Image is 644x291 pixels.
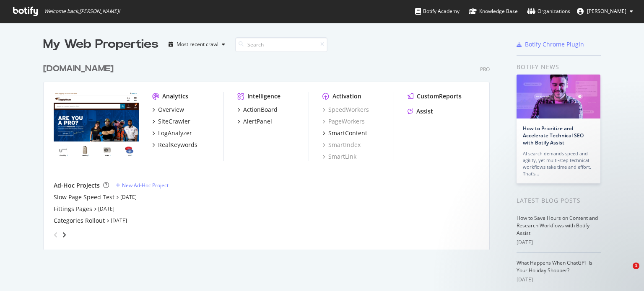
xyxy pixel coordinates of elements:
[243,117,272,126] div: AlertPanel
[237,106,278,114] a: ActionBoard
[517,62,601,72] div: Botify news
[415,7,460,15] div: Botify Academy
[158,141,197,149] div: RealKeywords
[54,92,139,160] img: www.supplyhouse.com
[417,92,462,100] div: CustomReports
[152,141,197,149] a: RealKeywords
[54,216,105,225] a: Categories Rollout
[43,63,117,75] a: [DOMAIN_NAME]
[120,193,137,201] a: [DATE]
[152,129,192,137] a: LogAnalyzer
[480,66,490,73] div: Pro
[243,106,278,114] div: ActionBoard
[98,205,114,212] a: [DATE]
[517,196,601,205] div: Latest Blog Posts
[517,276,601,283] div: [DATE]
[570,5,640,18] button: [PERSON_NAME]
[633,263,639,269] span: 1
[54,181,100,190] div: Ad-Hoc Projects
[54,193,114,201] a: Slow Page Speed Test
[162,92,188,100] div: Analytics
[158,117,190,126] div: SiteCrawler
[152,117,190,126] a: SiteCrawler
[322,141,361,149] a: SmartIndex
[408,107,433,116] a: Assist
[43,53,496,250] div: grid
[587,8,626,15] span: Alejandra Roca
[43,63,114,75] div: [DOMAIN_NAME]
[111,217,127,224] a: [DATE]
[235,37,327,52] input: Search
[322,152,356,161] a: SmartLink
[152,106,184,114] a: Overview
[122,182,169,189] div: New Ad-Hoc Project
[523,150,594,177] div: AI search demands speed and agility, yet multi-step technical workflows take time and effort. Tha...
[517,259,592,274] a: What Happens When ChatGPT Is Your Holiday Shopper?
[615,263,636,283] iframe: To enrich screen reader interactions, please activate Accessibility in Grammarly extension settings
[322,117,365,126] a: PageWorkers
[517,40,584,49] a: Botify Chrome Plugin
[247,92,280,100] div: Intelligence
[158,129,192,137] div: LogAnalyzer
[523,125,584,146] a: How to Prioritize and Accelerate Technical SEO with Botify Assist
[322,106,369,114] a: SpeedWorkers
[116,182,169,189] a: New Ad-Hoc Project
[408,92,462,100] a: CustomReports
[527,7,570,15] div: Organizations
[517,75,600,118] img: How to Prioritize and Accelerate Technical SEO with Botify Assist
[43,36,158,53] div: My Web Properties
[469,7,518,15] div: Knowledge Base
[332,92,361,100] div: Activation
[237,117,272,126] a: AlertPanel
[177,42,218,47] div: Most recent crawl
[44,8,120,15] span: Welcome back, [PERSON_NAME] !
[50,228,61,242] div: angle-left
[416,107,433,116] div: Assist
[322,129,367,137] a: SmartContent
[525,40,584,49] div: Botify Chrome Plugin
[158,106,184,114] div: Overview
[328,129,367,137] div: SmartContent
[61,231,67,239] div: angle-right
[54,205,92,213] a: Fittings Pages
[165,38,229,51] button: Most recent crawl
